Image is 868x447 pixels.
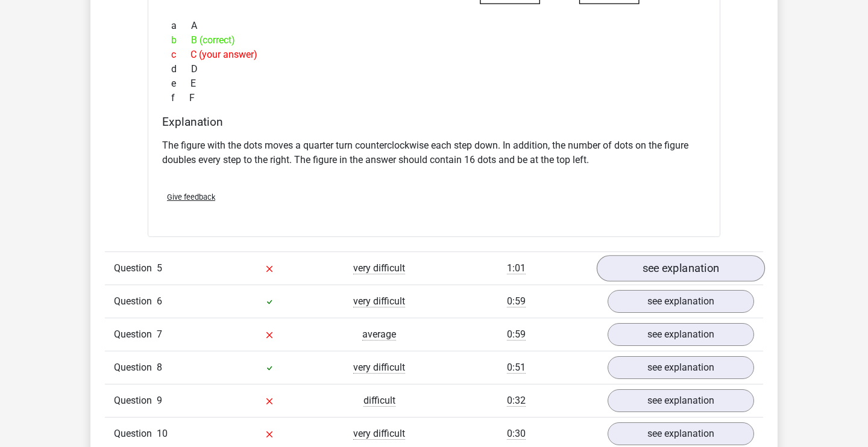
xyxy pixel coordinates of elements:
span: average [362,328,396,341]
span: 0:59 [507,328,526,341]
span: Question [114,261,157,276]
a: see explanation [608,422,754,445]
span: difficult [363,395,395,407]
span: Question [114,327,157,342]
span: 6 [157,295,162,307]
div: B (correct) [162,33,706,48]
span: 9 [157,395,162,406]
div: E [162,76,706,91]
span: 7 [157,328,162,340]
span: 10 [157,428,168,439]
div: A [162,19,706,33]
div: D [162,62,706,76]
h4: Explanation [162,115,706,129]
span: 0:30 [507,428,526,440]
span: 0:59 [507,295,526,307]
span: b [171,33,191,48]
span: very difficult [353,295,405,307]
a: see explanation [608,356,754,379]
span: Give feedback [167,193,215,202]
span: c [171,48,190,62]
span: 5 [157,262,162,274]
a: see explanation [608,389,754,412]
span: Question [114,393,157,408]
p: The figure with the dots moves a quarter turn counterclockwise each step down. In addition, the n... [162,138,706,167]
span: a [171,19,191,33]
span: 8 [157,362,162,373]
span: very difficult [353,362,405,374]
span: f [171,91,189,105]
span: 0:32 [507,395,526,407]
span: Question [114,294,157,309]
span: d [171,62,191,76]
span: 1:01 [507,262,526,274]
span: Question [114,360,157,375]
span: Question [114,427,157,441]
span: e [171,76,190,91]
span: very difficult [353,262,405,274]
a: see explanation [597,256,765,282]
span: very difficult [353,428,405,440]
a: see explanation [608,323,754,346]
a: see explanation [608,290,754,313]
div: C (your answer) [162,48,706,62]
div: F [162,91,706,105]
span: 0:51 [507,362,526,374]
